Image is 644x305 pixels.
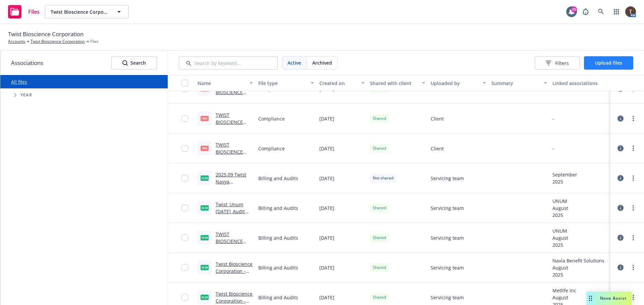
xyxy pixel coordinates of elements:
[579,5,592,18] a: Report a Bug
[31,39,85,45] a: Twist Bioscience Corporation
[181,294,188,301] input: Toggle Row Selected
[216,261,253,295] a: Twist Bioscience Corporation - Navia Benefit Solutions [DATE] Invoice.xlsx
[555,60,569,67] span: Filters
[181,80,188,86] input: Select all
[317,75,367,91] button: Created on
[181,145,188,152] input: Toggle Row Selected
[431,80,479,87] div: Uploaded by
[312,59,332,66] span: Archived
[181,234,188,241] input: Toggle Row Selected
[319,234,334,241] span: [DATE]
[198,80,246,87] div: Name
[45,5,129,18] button: Twist Bioscience Corporation
[11,79,27,85] a: All files
[179,56,278,70] input: Search by keyword...
[373,235,386,241] span: Shared
[181,115,188,122] input: Toggle Row Selected
[256,75,316,91] button: File type
[552,198,568,205] div: UNUM
[373,175,393,181] span: Not shared
[552,294,576,301] div: August
[571,6,577,12] div: 28
[0,88,168,102] div: Tree Example
[216,231,251,265] a: TWIST BIOSCIENCE CORPORATION-00164362-0825.xlsx
[552,205,568,212] div: August
[216,201,247,222] a: Twist_Unum [DATE]_Audit Summary.xlsx
[216,142,249,190] a: TWIST BIOSCIENCE CORPORATION HEALTH AND WELFARE PLAN Plan Book (3) (1).pdf
[111,56,157,70] button: SearchSearch
[600,295,627,301] span: Nova Assist
[90,39,99,45] span: Files
[287,59,301,66] span: Active
[491,80,539,87] div: Summary
[629,144,637,152] a: more
[610,5,623,18] a: Switch app
[181,264,188,271] input: Toggle Row Selected
[319,294,334,301] span: [DATE]
[201,265,209,270] span: xlsx
[373,145,386,151] span: Shared
[595,60,622,66] span: Upload files
[258,234,298,241] span: Billing and Audits
[373,264,386,271] span: Shared
[550,75,610,91] button: Linked associations
[629,293,637,301] a: more
[629,263,637,272] a: more
[552,115,554,122] div: -
[11,59,43,67] span: Associations
[373,205,386,211] span: Shared
[431,175,464,182] span: Servicing team
[552,145,554,152] div: -
[552,171,577,178] div: September
[258,205,298,212] span: Billing and Audits
[201,205,209,210] span: xlsx
[431,264,464,271] span: Servicing team
[201,235,209,240] span: xlsx
[431,145,444,152] span: Client
[367,75,428,91] button: Shared with client
[201,146,209,151] span: pdf
[201,175,209,180] span: xlsx
[28,9,40,14] span: Files
[319,80,357,87] div: Created on
[552,257,604,264] div: Navia Benefit Solutions
[552,227,568,234] div: UNUM
[216,112,249,167] a: TWIST BIOSCIENCE CORPORATION HEALTH AND WELFARE PLAN Carrier Schedules (4) (1).pdf
[431,294,464,301] span: Servicing team
[625,6,636,17] img: photo
[373,116,386,122] span: Shared
[216,171,246,192] a: 2025.09 Twist Nayya Invoice.xlsx
[489,75,549,91] button: Summary
[319,175,334,182] span: [DATE]
[258,145,285,152] span: Compliance
[122,57,146,69] div: Search
[258,175,298,182] span: Billing and Audits
[319,205,334,212] span: [DATE]
[319,264,334,271] span: [DATE]
[319,145,334,152] span: [DATE]
[552,212,568,219] div: 2025
[629,115,637,123] a: more
[8,39,25,45] a: Accounts
[586,292,632,305] button: Nova Assist
[552,287,576,294] div: Metlife Inc
[370,80,418,87] div: Shared with client
[535,56,580,70] button: Filters
[629,234,637,242] a: more
[5,2,42,21] a: Files
[629,174,637,182] a: more
[552,271,604,278] div: 2025
[431,234,464,241] span: Servicing team
[8,30,84,39] span: Twist Bioscience Corporation
[258,115,285,122] span: Compliance
[258,80,306,87] div: File type
[201,295,209,300] span: xlsx
[546,60,569,67] span: Filters
[195,75,256,91] button: Name
[584,56,633,70] button: Upload files
[428,75,489,91] button: Uploaded by
[552,234,568,241] div: August
[594,5,608,18] a: Search
[258,264,298,271] span: Billing and Audits
[552,241,568,248] div: 2025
